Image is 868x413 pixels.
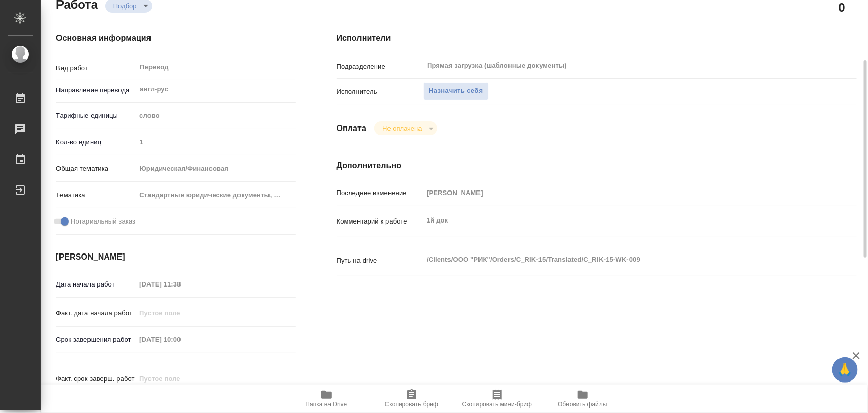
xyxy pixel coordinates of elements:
[56,63,136,73] p: Вид работ
[56,374,136,384] p: Факт. срок заверш. работ
[56,164,136,174] p: Общая тематика
[71,216,135,227] span: Нотариальный заказ
[558,401,607,408] span: Обновить файлы
[56,190,136,200] p: Тематика
[56,251,296,263] h4: [PERSON_NAME]
[56,32,296,44] h4: Основная информация
[423,82,488,100] button: Назначить себя
[462,401,532,408] span: Скопировать мини-бриф
[110,2,140,10] button: Подбор
[423,251,813,268] textarea: /Clients/ООО "РИК"/Orders/C_RIK-15/Translated/C_RIK-15-WK-009
[56,137,136,147] p: Кол-во единиц
[136,332,225,347] input: Пустое поле
[337,32,857,44] h4: Исполнители
[337,256,424,266] p: Путь на drive
[540,385,625,413] button: Обновить файлы
[423,185,813,200] input: Пустое поле
[56,279,136,290] p: Дата начала работ
[136,107,295,124] div: слово
[374,121,437,135] div: Подбор
[136,186,295,204] div: Стандартные юридические документы, договоры, уставы
[379,124,425,133] button: Не оплачена
[56,85,136,96] p: Направление перевода
[337,188,424,198] p: Последнее изменение
[337,216,424,227] p: Комментарий к работе
[337,61,424,72] p: Подразделение
[455,385,540,413] button: Скопировать мини-бриф
[136,160,295,177] div: Юридическая/Финансовая
[136,135,295,149] input: Пустое поле
[836,359,854,380] span: 🙏
[136,371,225,386] input: Пустое поле
[337,122,367,135] h4: Оплата
[136,306,225,321] input: Пустое поле
[423,212,813,229] textarea: 1й док
[369,385,455,413] button: Скопировать бриф
[832,357,858,383] button: 🙏
[337,87,424,97] p: Исполнитель
[337,160,857,172] h4: Дополнительно
[284,385,369,413] button: Папка на Drive
[385,401,438,408] span: Скопировать бриф
[306,401,347,408] span: Папка на Drive
[56,335,136,345] p: Срок завершения работ
[136,277,225,292] input: Пустое поле
[56,308,136,319] p: Факт. дата начала работ
[56,111,136,121] p: Тарифные единицы
[429,85,483,97] span: Назначить себя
